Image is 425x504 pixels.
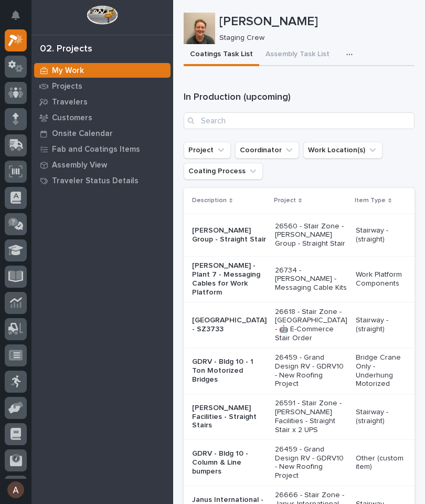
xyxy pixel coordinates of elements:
p: Traveler Status Details [52,176,139,186]
p: [PERSON_NAME] Group - Straight Stair [192,226,267,244]
a: Assembly View [31,157,173,173]
p: Bridge Crane Only - Underhung Motorized [356,353,409,388]
p: Assembly View [52,161,107,170]
p: 26459 - Grand Design RV - GDRV10 - New Roofing Project [275,445,347,480]
p: Description [192,195,227,206]
p: 26618 - Stair Zone - [GEOGRAPHIC_DATA] - 🤖 E-Commerce Stair Order [275,308,347,343]
p: Staging Crew [219,34,406,43]
p: Work Platform Components [356,270,409,288]
div: Notifications [13,10,27,27]
p: 26591 - Stair Zone - [PERSON_NAME] Facilities - Straight Stair x 2 UPS [275,399,347,434]
button: users-avatar [5,479,27,501]
button: Assembly Task List [259,44,336,66]
p: Project [274,195,296,206]
button: Work Location(s) [303,142,382,159]
button: Coating Process [184,163,263,180]
p: Fab and Coatings Items [52,145,140,154]
p: 26560 - Stair Zone - [PERSON_NAME] Group - Straight Stair [275,222,347,248]
a: Projects [31,78,173,94]
button: Coatings Task List [184,44,259,66]
p: [GEOGRAPHIC_DATA] - SZ3733 [192,316,267,334]
p: Customers [52,113,92,123]
p: 26734 - [PERSON_NAME] - Messaging Cable Kits [275,266,347,292]
input: Search [184,112,415,129]
p: Stairway - (straight) [356,408,409,426]
p: [PERSON_NAME] Facilities - Straight Stairs [192,404,267,430]
a: Traveler Status Details [31,173,173,188]
p: Travelers [52,98,88,107]
p: [PERSON_NAME] [219,14,410,29]
a: My Work [31,62,173,78]
button: Notifications [5,4,27,26]
p: 26459 - Grand Design RV - GDRV10 - New Roofing Project [275,353,347,388]
div: 02. Projects [40,44,92,55]
p: Stairway - (straight) [356,226,409,244]
button: Project [184,142,231,159]
p: GDRV - Bldg 10 - 1 Ton Motorized Bridges [192,358,267,384]
p: Stairway - (straight) [356,316,409,334]
h1: In Production (upcoming) [184,91,415,104]
a: Travelers [31,94,173,110]
a: Customers [31,110,173,125]
a: Onsite Calendar [31,125,173,141]
p: My Work [52,66,84,76]
a: Fab and Coatings Items [31,141,173,157]
button: Coordinator [235,142,299,159]
p: [PERSON_NAME] - Plant 7 - Messaging Cables for Work Platform [192,261,267,297]
p: Onsite Calendar [52,129,113,139]
p: Other (custom item) [356,454,409,472]
p: Item Type [355,195,386,206]
p: Projects [52,82,82,91]
p: GDRV - Bldg 10 - Column & Line bumpers [192,449,267,476]
img: Workspace Logo [87,5,118,25]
